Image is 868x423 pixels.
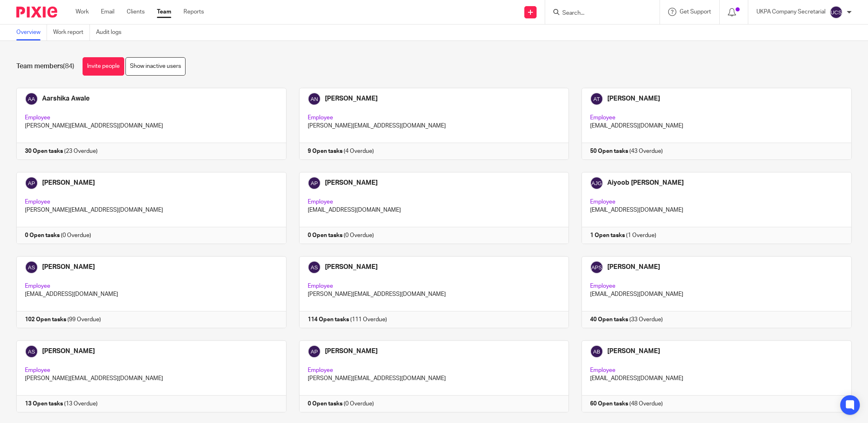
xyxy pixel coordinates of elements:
a: Audit logs [96,25,128,40]
a: Team [157,8,171,16]
img: svg%3E [830,6,843,19]
a: Overview [16,25,47,40]
a: Clients [127,8,145,16]
a: Invite people [83,57,124,76]
a: Email [101,8,114,16]
input: Search [562,10,635,17]
a: Show inactive users [125,57,186,76]
img: Pixie [16,7,57,18]
a: Reports [183,8,204,16]
span: Get Support [680,9,711,15]
a: Work report [53,25,90,40]
span: (84) [63,63,74,69]
a: Work [76,8,89,16]
h1: Team members [16,62,74,71]
p: UKPA Company Secretarial [756,8,825,16]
